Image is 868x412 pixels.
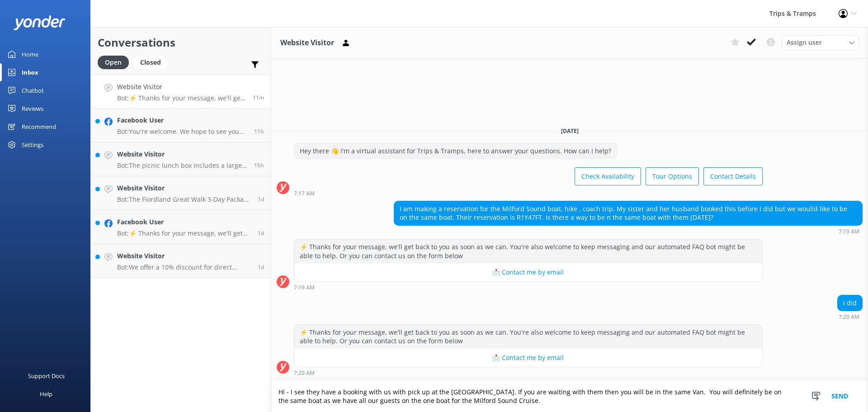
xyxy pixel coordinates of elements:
div: ⚡ Thanks for your message, we'll get back to you as soon as we can. You're also welcome to keep m... [294,325,762,349]
div: ⚡ Thanks for your message, we'll get back to you as soon as we can. You're also welcome to keep m... [294,239,762,263]
a: Facebook UserBot:You're welcome. We hope to see you soon!11h [91,109,271,142]
div: Oct 15 2025 07:20am (UTC +13:00) Pacific/Auckland [837,313,863,320]
div: I am making a reservation for the Milford Sound boat, hike , coach trip. My sister and her husban... [394,201,862,225]
h3: Website Visitor [280,37,334,49]
h4: Website Visitor [117,183,251,193]
a: Website VisitorBot:The Fiordland Great Walk 3-Day Package does not include accommodation by defau... [91,176,271,210]
span: [DATE] [556,127,584,135]
h2: Conversations [98,34,264,51]
strong: 7:20 AM [839,314,859,320]
button: 📩 Contact me by email [294,263,762,281]
span: Oct 13 2025 07:51am (UTC +13:00) Pacific/Auckland [258,263,264,271]
a: Website VisitorBot:We offer a 10% discount for direct bookings. Just use the promo code CHATDISCO... [91,244,271,278]
a: Facebook UserBot:⚡ Thanks for your message, we'll get back to you as soon as we can. You're also ... [91,210,271,244]
div: Assign User [782,35,859,50]
button: 📩 Contact me by email [294,349,762,367]
div: Home [22,45,38,63]
button: Check Availability [575,167,641,185]
div: Oct 15 2025 07:20am (UTC +13:00) Pacific/Auckland [294,369,763,376]
h4: Website Visitor [117,251,251,261]
strong: 7:17 AM [294,191,315,196]
span: Oct 14 2025 07:50pm (UTC +13:00) Pacific/Auckland [254,128,264,135]
button: Tour Options [646,167,699,185]
div: Help [40,385,52,403]
strong: 7:20 AM [294,370,315,376]
p: Bot: The picnic lunch box includes a large chicken and salad roll, a sweet slice, and fresh seaso... [117,161,247,170]
textarea: Hi - I see they have a booking with us with pick up at the [GEOGRAPHIC_DATA]. If you are waiting ... [271,381,868,412]
div: Settings [22,136,43,154]
span: Oct 14 2025 03:27am (UTC +13:00) Pacific/Auckland [258,195,264,203]
p: Bot: ⚡ Thanks for your message, we'll get back to you as soon as we can. You're also welcome to k... [117,94,246,102]
div: Inbox [22,63,38,81]
div: Open [98,56,129,69]
div: Recommend [22,118,56,136]
div: Oct 15 2025 07:19am (UTC +13:00) Pacific/Auckland [294,284,763,290]
span: Oct 15 2025 07:20am (UTC +13:00) Pacific/Auckland [253,94,264,101]
div: Hey there 👋 I'm a virtual assistant for Trips & Tramps, here to answer your questions. How can I ... [294,143,617,159]
div: Oct 15 2025 07:17am (UTC +13:00) Pacific/Auckland [294,190,763,196]
div: Oct 15 2025 07:19am (UTC +13:00) Pacific/Auckland [394,228,863,234]
p: Bot: ⚡ Thanks for your message, we'll get back to you as soon as we can. You're also welcome to k... [117,229,251,237]
a: Website VisitorBot:⚡ Thanks for your message, we'll get back to you as soon as we can. You're als... [91,75,271,109]
p: Bot: We offer a 10% discount for direct bookings. Just use the promo code CHATDISCOUNT10 at check... [117,263,251,271]
h4: Facebook User [117,115,247,125]
img: yonder-white-logo.png [14,15,66,30]
h4: Website Visitor [117,82,246,92]
div: Reviews [22,99,43,118]
div: Chatbot [22,81,44,99]
div: Closed [133,56,168,69]
span: Oct 14 2025 03:56pm (UTC +13:00) Pacific/Auckland [254,161,264,169]
span: Oct 13 2025 09:39pm (UTC +13:00) Pacific/Auckland [258,229,264,237]
strong: 7:19 AM [294,285,315,290]
a: Open [98,57,133,67]
button: Send [823,381,857,412]
button: Contact Details [703,167,763,185]
a: Website VisitorBot:The picnic lunch box includes a large chicken and salad roll, a sweet slice, a... [91,142,271,176]
a: Closed [133,57,172,67]
p: Bot: The Fiordland Great Walk 3-Day Package does not include accommodation by default. However, y... [117,195,251,204]
p: Bot: You're welcome. We hope to see you soon! [117,128,247,136]
strong: 7:19 AM [839,229,859,234]
h4: Facebook User [117,217,251,227]
span: Assign user [787,38,822,47]
div: Support Docs [28,367,65,385]
div: i did [838,295,862,311]
h4: Website Visitor [117,149,247,159]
